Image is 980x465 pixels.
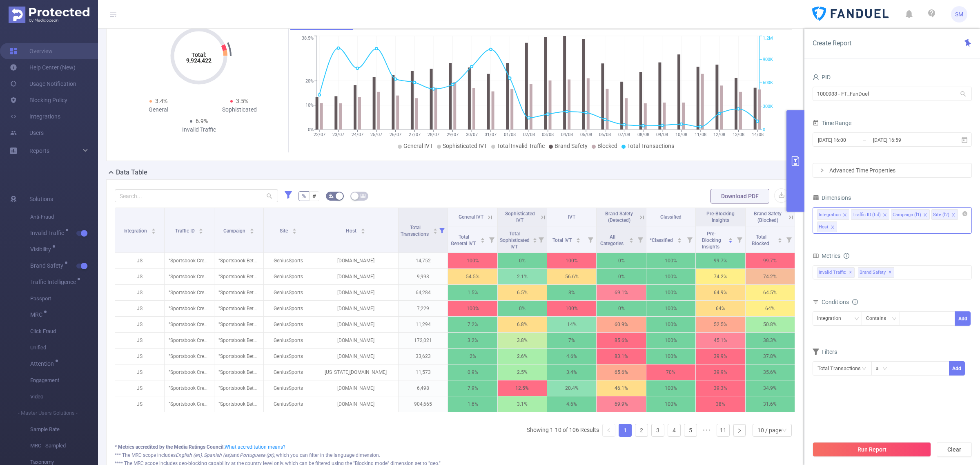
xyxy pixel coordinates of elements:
p: 52.5% [696,317,745,332]
p: 6.8% [498,317,547,332]
p: 64.5% [746,285,795,300]
i: icon: close-circle [962,211,967,216]
p: 85.6% [597,333,646,348]
p: JS [115,269,164,284]
p: 100% [448,301,497,316]
p: 0% [597,269,646,284]
i: icon: down [892,316,897,322]
li: 11 [717,424,730,437]
div: Integration [817,312,847,325]
div: General [118,105,199,114]
p: 14% [547,317,596,332]
tspan: 10% [305,103,314,108]
p: 0% [597,253,646,268]
div: Sort [532,237,537,241]
tspan: 01/08 [504,132,516,137]
p: 11,294 [399,317,448,332]
i: icon: bg-colors [329,193,334,198]
i: icon: user [813,74,819,80]
p: 100% [646,301,695,316]
p: [DOMAIN_NAME] [313,349,398,364]
i: icon: caret-up [532,237,537,239]
li: Traffic ID (tid) [851,209,889,220]
p: GeniusSports [264,301,313,316]
p: 0% [498,253,547,268]
i: icon: caret-up [361,227,365,230]
p: 99.7% [746,253,795,268]
span: General IVT [459,214,483,220]
p: [DOMAIN_NAME] [313,301,398,316]
i: icon: caret-up [151,227,156,230]
div: Integration [819,210,841,220]
p: JS [115,333,164,348]
button: Download PDF [710,189,769,203]
p: 100% [646,333,695,348]
tspan: 07/08 [618,132,630,137]
div: Sort [361,227,365,232]
i: icon: caret-up [629,237,633,239]
a: 3 [652,424,664,436]
i: icon: right [820,168,824,173]
p: 6.5% [498,285,547,300]
div: Sort [151,227,156,232]
a: Help Center (New) [10,59,76,76]
span: Unified [30,340,98,356]
a: Overview [10,43,53,59]
tspan: 03/08 [542,132,554,137]
p: 8% [547,285,596,300]
span: Integration [123,228,148,234]
i: icon: close [831,225,835,230]
a: Usage Notification [10,76,76,92]
span: Brand Safety [858,267,894,278]
i: icon: info-circle [844,253,849,259]
p: "Sportsbook Beta Testing" [280108] [214,349,263,364]
p: "Sportsbook Beta Testing" [280108] [214,269,263,284]
div: ≥ [875,362,884,375]
tspan: 11/08 [694,132,706,137]
i: icon: caret-up [480,237,485,239]
i: icon: caret-down [532,239,537,242]
span: Sample Rate [30,421,98,438]
span: MRC - Sampled [30,438,98,454]
span: *Classified [650,237,674,243]
p: 172,021 [399,333,448,348]
i: icon: caret-down [576,239,581,242]
tspan: 900K [763,57,773,62]
tspan: 23/07 [332,132,344,137]
span: 3.5% [236,98,248,104]
p: GeniusSports [264,253,313,268]
p: 9,993 [399,269,448,284]
p: JS [115,301,164,316]
span: Pre-Blocking Insights [706,211,735,223]
div: Sort [677,237,682,241]
span: Click Fraud [30,323,98,340]
p: 64% [696,301,745,316]
tspan: 05/08 [580,132,592,137]
div: Sort [629,237,634,241]
tspan: 12/08 [713,132,725,137]
div: Site (l2) [933,210,949,220]
span: 6.9% [196,118,208,124]
button: Add [955,311,971,326]
span: Total IVT [552,237,573,243]
i: icon: close [883,213,887,218]
tspan: 22/07 [313,132,325,137]
i: icon: caret-up [249,227,254,230]
div: Contains [866,312,892,325]
p: 99.7% [696,253,745,268]
span: Attention [30,361,57,367]
i: icon: table [361,193,365,198]
p: "Sportsbook Creative Beta" [27356] [165,349,214,364]
p: GeniusSports [264,269,313,284]
i: Filter menu [684,226,695,253]
p: 0% [597,301,646,316]
p: GeniusSports [264,317,313,332]
tspan: 02/08 [523,132,535,137]
p: JS [115,285,164,300]
span: Anti-Fraud [30,209,98,225]
i: icon: caret-down [480,239,485,242]
span: # [312,193,316,199]
input: Start date [817,134,883,145]
a: 2 [635,424,648,436]
span: Campaign [223,228,247,234]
